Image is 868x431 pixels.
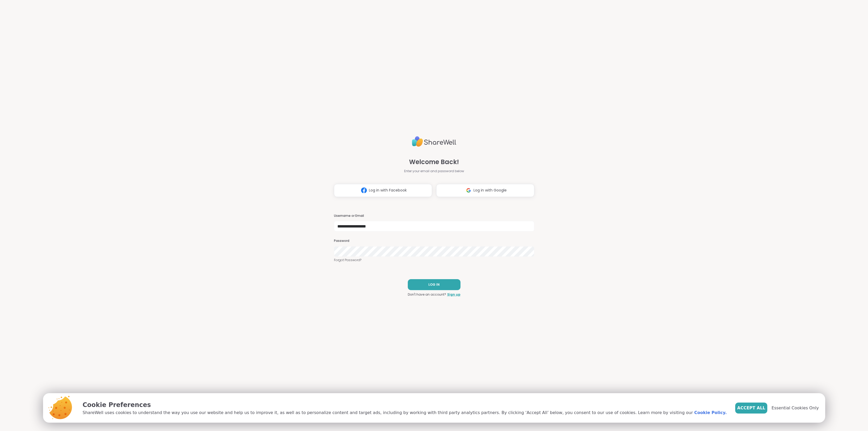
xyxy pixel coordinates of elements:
h3: Username or Email [334,214,534,218]
h3: Password [334,239,534,243]
a: Sign up [447,292,460,297]
span: Accept All [737,405,765,411]
button: Log in with Facebook [334,184,432,197]
img: ShareWell Logomark [464,185,474,195]
button: LOG IN [408,279,460,290]
span: Enter your email and password below [404,169,464,173]
span: Log in with Google [474,188,507,193]
span: Essential Cookies Only [771,405,819,411]
span: Welcome Back! [409,157,459,167]
a: Cookie Policy. [694,410,727,416]
span: LOG IN [428,282,440,287]
img: ShareWell Logo [412,134,456,149]
button: Accept All [735,403,768,414]
span: Log in with Facebook [369,188,407,193]
span: Don't have an account? [408,292,446,297]
button: Log in with Google [436,184,534,197]
p: ShareWell uses cookies to understand the way you use our website and help us to improve it, as we... [83,410,727,416]
p: Cookie Preferences [83,400,727,410]
a: Forgot Password? [334,258,534,262]
img: ShareWell Logomark [359,185,369,195]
